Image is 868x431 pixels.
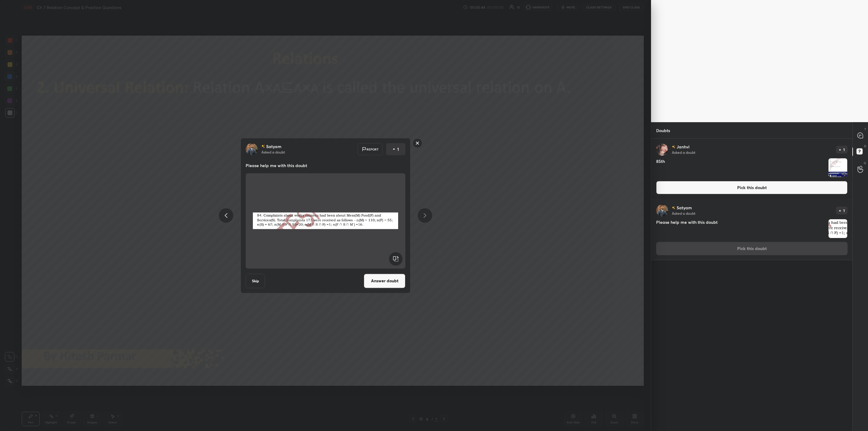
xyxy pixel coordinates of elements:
[261,149,285,154] p: Asked a doubt
[672,145,675,149] img: no-rating-badge.077c3623.svg
[864,127,866,132] p: T
[864,161,866,165] p: G
[358,143,382,155] div: Report
[829,158,847,177] img: 1759934395NVP05U.JPEG
[364,274,405,288] button: Answer doubt
[672,206,675,210] img: no-rating-badge.077c3623.svg
[843,148,845,151] p: 1
[651,122,675,138] p: Doubts
[656,219,826,238] h4: Please help me with this doubt
[656,144,668,156] img: bd29ef8e1f814d9490f17bc70d2319d3.jpg
[253,176,398,266] img: 175993428693LXLY.png
[397,146,399,152] p: 1
[651,139,852,431] div: grid
[246,143,258,155] img: 7c3e05c03d7f4d3ab6fe99749250916d.jpg
[672,211,695,216] p: Asked a doubt
[656,204,668,217] img: 7c3e05c03d7f4d3ab6fe99749250916d.jpg
[656,158,826,177] h4: 85th
[677,205,692,210] p: Satyam
[843,209,845,212] p: 1
[656,181,848,194] button: Pick this doubt
[246,274,265,288] button: Skip
[672,150,695,155] p: Asked a doubt
[261,145,265,148] img: no-rating-badge.077c3623.svg
[677,144,690,149] p: Janhvi
[246,162,405,168] p: Please help me with this doubt
[266,144,281,149] p: Satyam
[829,219,847,238] img: 175993428693LXLY.png
[864,144,866,148] p: D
